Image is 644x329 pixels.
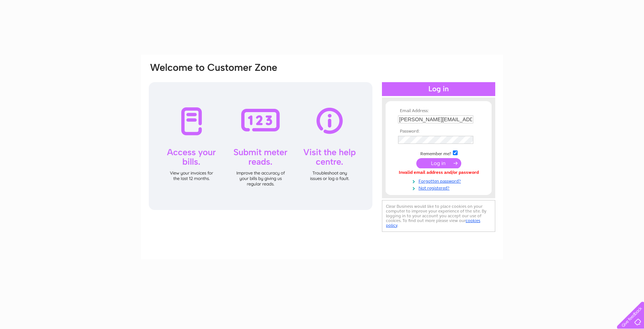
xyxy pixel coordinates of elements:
[398,184,481,191] a: Not registered?
[396,129,481,134] th: Password:
[386,218,480,228] a: cookies policy
[398,177,481,184] a: Forgotten password?
[396,149,481,157] td: Remember me?
[382,200,495,232] div: Clear Business would like to place cookies on your computer to improve your experience of the sit...
[416,158,461,168] input: Submit
[398,170,479,175] div: Invalid email address and/or password
[396,108,481,114] th: Email Address:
